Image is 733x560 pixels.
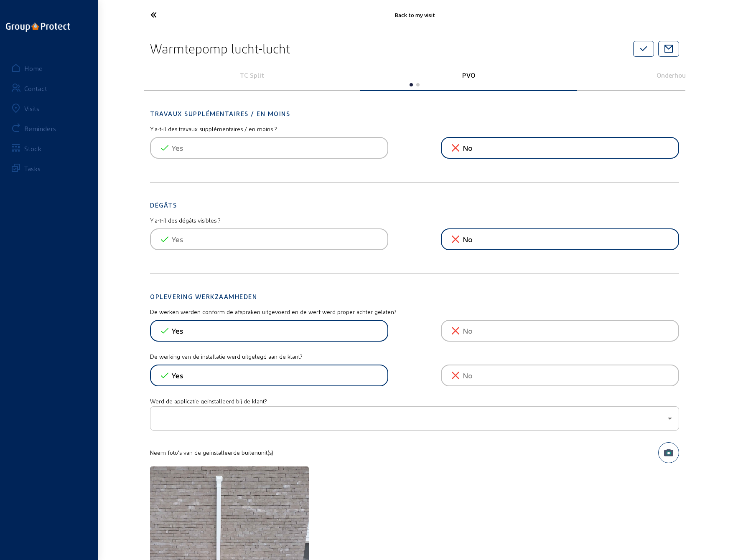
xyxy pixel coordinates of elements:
span: No [463,370,473,381]
mat-label: De werking van de installatie werd uitgelegd aan de klant? [150,352,679,365]
a: Reminders [5,118,93,138]
a: Home [5,58,93,78]
h2: Travaux supplémentaires / en moins [150,96,679,119]
h2: Warmtepomp lucht-lucht [150,41,290,56]
mat-label: Y a-t-il des travaux supplémentaires / en moins ? [150,124,679,137]
span: Yes [172,233,183,245]
div: Tasks [24,165,41,172]
h2: Dégâts [150,188,679,210]
mat-label: Werd de applicatie geinstalleerd bij de klant? [150,398,267,405]
a: Visits [5,98,93,118]
span: Yes [172,142,183,154]
span: No [463,142,473,154]
mat-label: Y a-t-il des dégâts visibles ? [150,215,679,228]
span: Yes [172,325,183,337]
mat-label: Neem foto's van de geinstalleerde buitenunit(s) [150,449,273,456]
h2: Oplevering werkzaamheden [150,279,679,302]
swiper-slide: 2 / 3 [360,60,577,91]
mat-label: De werken werden conform de afspraken uitgevoerd en de werf werd proper achter gelaten? [150,307,679,320]
span: No [463,325,473,337]
div: Visits [24,104,39,112]
a: Contact [5,78,93,98]
p: TC Split [150,71,354,79]
div: Back to my visit [231,11,598,18]
div: Contact [24,84,47,92]
div: Home [24,64,43,72]
img: logo-oneline.png [6,23,70,32]
div: Stock [24,144,41,152]
span: Yes [172,370,183,381]
a: Tasks [5,158,93,178]
swiper-slide: 1 / 3 [144,60,360,91]
div: Reminders [24,124,56,132]
p: PVO [366,71,571,79]
a: Stock [5,138,93,158]
span: No [463,233,473,245]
